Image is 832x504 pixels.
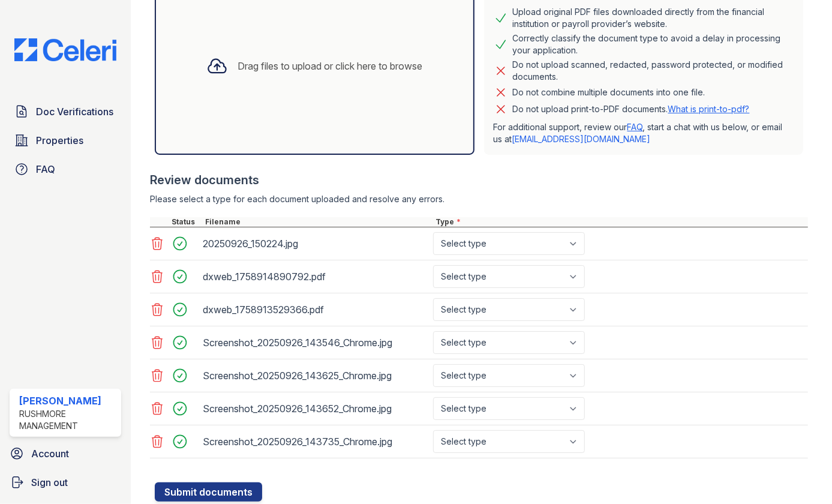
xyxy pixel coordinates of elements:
span: FAQ [36,162,55,176]
div: [PERSON_NAME] [19,394,116,408]
a: Account [5,442,126,466]
img: CE_Logo_Blue-a8612792a0a2168367f1c8372b55b34899dd931a85d93a1a3d3e32e68fde9ad4.png [5,38,126,61]
div: Drag files to upload or click here to browse [238,59,422,73]
button: Submit documents [155,482,262,502]
div: Screenshot_20250926_143546_Chrome.jpg [203,333,428,352]
span: Sign out [31,475,68,490]
span: Properties [36,133,83,148]
a: FAQ [10,157,121,181]
a: Properties [10,128,121,152]
div: dxweb_1758913529366.pdf [203,300,428,319]
a: [EMAIL_ADDRESS][DOMAIN_NAME] [512,134,651,144]
div: Type [433,217,808,227]
div: Status [169,217,203,227]
div: Do not upload scanned, redacted, password protected, or modified documents. [513,59,794,83]
div: Screenshot_20250926_143652_Chrome.jpg [203,399,428,418]
div: Upload original PDF files downloaded directly from the financial institution or payroll provider’... [513,6,794,30]
a: Doc Verifications [10,100,121,124]
span: Account [31,446,69,461]
a: FAQ [627,122,643,132]
div: 20250926_150224.jpg [203,234,428,253]
div: Screenshot_20250926_143625_Chrome.jpg [203,366,428,385]
div: Please select a type for each document uploaded and resolve any errors. [150,193,808,205]
div: Correctly classify the document type to avoid a delay in processing your application. [513,32,794,56]
p: For additional support, review our , start a chat with us below, or email us at [494,121,794,145]
a: Sign out [5,470,126,494]
p: Do not upload print-to-PDF documents. [513,103,750,115]
div: Do not combine multiple documents into one file. [513,85,705,100]
div: dxweb_1758914890792.pdf [203,267,428,286]
div: Filename [203,217,433,227]
div: Review documents [150,172,808,188]
span: Doc Verifications [36,104,113,119]
a: What is print-to-pdf? [668,104,750,114]
div: Rushmore Management [19,408,116,432]
div: Screenshot_20250926_143735_Chrome.jpg [203,432,428,451]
